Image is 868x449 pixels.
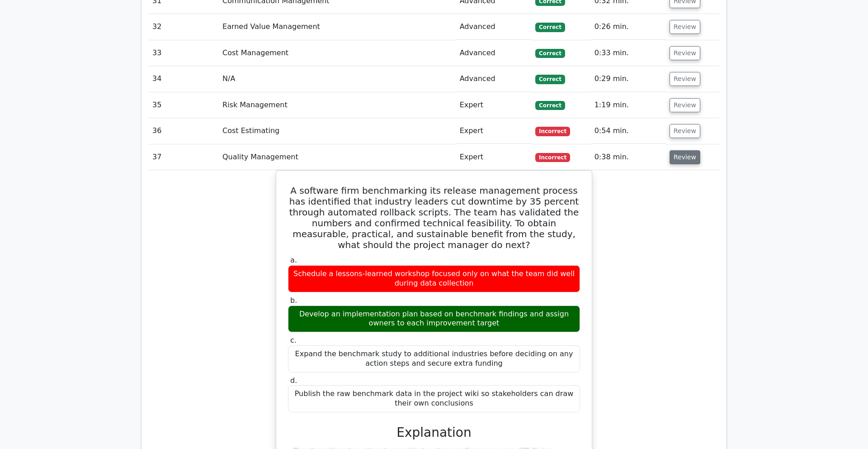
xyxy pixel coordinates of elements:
[591,66,666,92] td: 0:29 min.
[535,75,565,84] span: Correct
[219,92,456,118] td: Risk Management
[149,40,219,66] td: 33
[456,14,532,40] td: Advanced
[456,144,532,170] td: Expert
[670,72,700,86] button: Review
[591,144,666,170] td: 0:38 min.
[535,23,565,32] span: Correct
[149,66,219,92] td: 34
[219,144,456,170] td: Quality Management
[293,425,575,440] h3: Explanation
[591,14,666,40] td: 0:26 min.
[535,49,565,58] span: Correct
[670,150,700,164] button: Review
[149,144,219,170] td: 37
[670,98,700,112] button: Review
[456,118,532,144] td: Expert
[456,40,532,66] td: Advanced
[535,153,570,162] span: Incorrect
[591,118,666,144] td: 0:54 min.
[670,46,700,60] button: Review
[456,92,532,118] td: Expert
[290,256,297,264] span: a.
[219,14,456,40] td: Earned Value Management
[670,20,700,34] button: Review
[288,345,580,373] div: Expand the benchmark study to additional industries before deciding on any action steps and secur...
[535,127,570,136] span: Incorrect
[149,118,219,144] td: 36
[290,296,297,305] span: b.
[219,118,456,144] td: Cost Estimating
[149,14,219,40] td: 32
[670,124,700,138] button: Review
[290,336,297,344] span: c.
[288,306,580,333] div: Develop an implementation plan based on benchmark findings and assign owners to each improvement ...
[288,385,580,412] div: Publish the raw benchmark data in the project wiki so stakeholders can draw their own conclusions
[149,92,219,118] td: 35
[219,66,456,92] td: N/A
[456,66,532,92] td: Advanced
[219,40,456,66] td: Cost Management
[591,40,666,66] td: 0:33 min.
[288,265,580,292] div: Schedule a lessons-learned workshop focused only on what the team did well during data collection
[290,376,297,385] span: d.
[535,101,565,110] span: Correct
[287,185,581,250] h5: A software firm benchmarking its release management process has identified that industry leaders ...
[591,92,666,118] td: 1:19 min.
